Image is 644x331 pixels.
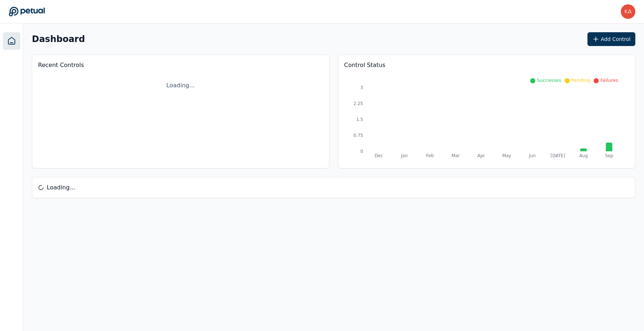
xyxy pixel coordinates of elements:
[587,32,635,46] button: Add Control
[353,101,363,106] tspan: 2.25
[344,61,630,70] p: Control Status
[353,133,363,138] tspan: 0.75
[38,61,323,70] h3: Recent Controls
[451,153,460,158] tspan: Mar
[374,153,383,158] tspan: Dec
[502,153,511,158] tspan: May
[3,32,20,50] a: Dashboard
[477,153,485,158] tspan: Apr
[32,177,635,198] div: Loading...
[528,153,536,158] tspan: Jun
[360,85,363,90] tspan: 3
[605,153,613,158] tspan: Sep
[600,77,618,83] span: Failures
[426,153,433,158] tspan: Feb
[32,34,85,44] h2: Dashboard
[360,149,363,154] tspan: 0
[621,4,635,19] img: karen.yeung@toasttab.com
[579,153,587,158] tspan: Aug
[356,117,363,122] tspan: 1.5
[400,153,407,158] tspan: Jan
[38,75,323,96] div: Loading...
[550,153,565,158] tspan: [DATE]
[537,77,561,83] span: Successes
[9,7,45,17] a: Go to Dashboard
[571,77,590,83] span: Pending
